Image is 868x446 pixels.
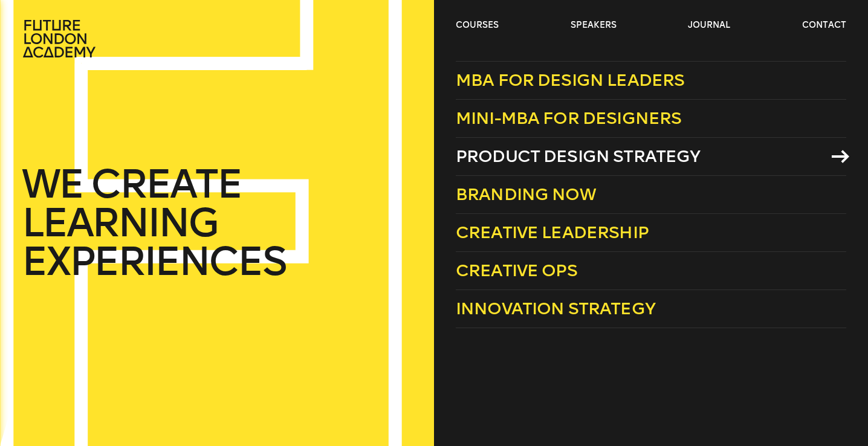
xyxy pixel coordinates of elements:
[456,70,685,90] span: MBA for Design Leaders
[802,19,846,31] a: contact
[456,252,846,290] a: Creative Ops
[456,108,682,128] span: Mini-MBA for Designers
[456,214,846,252] a: Creative Leadership
[456,260,577,280] span: Creative Ops
[456,290,846,328] a: Innovation Strategy
[456,299,655,318] span: Innovation Strategy
[456,176,846,214] a: Branding Now
[456,19,499,31] a: courses
[456,222,649,242] span: Creative Leadership
[571,19,617,31] a: speakers
[688,19,730,31] a: journal
[456,61,846,100] a: MBA for Design Leaders
[456,184,596,204] span: Branding Now
[456,100,846,138] a: Mini-MBA for Designers
[456,146,701,166] span: Product Design Strategy
[456,138,846,176] a: Product Design Strategy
